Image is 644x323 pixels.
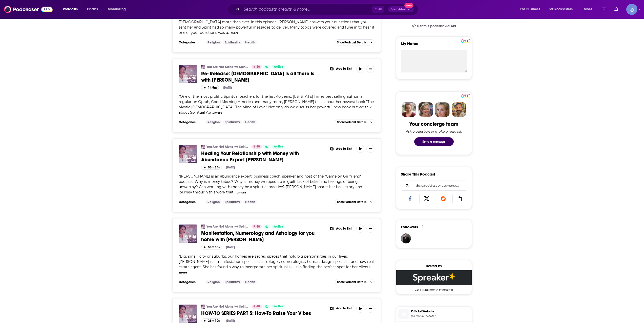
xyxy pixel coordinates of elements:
[401,225,418,229] span: Followers
[422,225,423,229] div: 1
[274,224,283,229] span: Active
[626,4,637,15] img: User Profile
[272,225,285,229] a: Active
[461,93,470,98] a: Pro website
[206,305,248,309] a: You Are Not Alone w/ Spiritual Medium [PERSON_NAME]
[337,200,366,204] span: Show Podcast Details
[223,200,242,204] a: Spirituality
[336,307,352,310] span: Add to List
[201,70,324,83] a: Re- Release: [DEMOGRAPHIC_DATA] is all there is with [PERSON_NAME]
[408,20,460,32] a: Get this podcast via API
[226,166,235,169] div: [DATE]
[179,120,201,124] h3: Categories
[201,305,205,309] img: You Are Not Alone w/ Spiritual Medium Erika Gabriel
[201,145,205,149] a: You Are Not Alone w/ Spiritual Medium Erika Gabriel
[201,225,205,229] img: You Are Not Alone w/ Spiritual Medium Erika Gabriel
[231,31,239,35] button: more
[201,150,299,163] span: Healing Your Relationship with Money with Abundance Expert [PERSON_NAME]
[223,280,242,284] a: Spirituality
[419,194,434,203] a: Share on X/Twitter
[335,39,375,45] button: ShowPodcast Details
[242,5,372,13] input: Search podcasts, credits, & more...
[201,150,324,163] a: Healing Your Relationship with Money with Abundance Expert [PERSON_NAME]
[328,305,354,313] button: Show More Button
[580,5,599,13] button: open menu
[228,30,230,35] span: ...
[252,305,262,309] a: 48
[600,5,608,14] a: Show notifications dropdown
[584,6,592,13] span: More
[179,14,374,35] span: "
[4,5,53,14] img: Podchaser - Follow, Share and Rate Podcasts
[179,254,374,269] span: "
[545,5,580,13] button: open menu
[409,121,458,127] div: Your concierge team
[404,3,413,8] span: New
[87,6,98,13] span: Charts
[401,172,435,177] h3: Share This Podcast
[411,309,470,314] span: Official Website
[179,305,197,323] img: HOW-TO SERIES PART 5: How-To Raise Your Vibes
[388,6,414,12] button: Open AdvancedNew
[179,65,197,83] a: Re- Release: God is all there is with Marianne Williamson
[274,144,283,149] span: Active
[328,145,354,153] button: Show More Button
[201,230,315,243] span: Manifestation, Numerology and Astrology for you home with [PERSON_NAME]
[256,64,260,69] span: 48
[403,194,418,203] a: Share on Facebook
[63,6,78,13] span: Podcasts
[84,5,101,13] a: Charts
[243,280,257,284] a: Health
[59,5,84,13] button: open menu
[336,147,352,151] span: Add to List
[328,225,354,233] button: Show More Button
[233,4,423,15] div: Search podcasts, credits, & more...
[371,265,373,269] span: ...
[337,41,366,44] span: Show Podcast Details
[205,280,222,284] a: Religion
[401,41,467,50] label: My Notes
[396,270,472,285] img: Spreaker Deal: Get 1 FREE month of hosting!
[179,280,201,284] h3: Categories
[272,65,285,69] a: Active
[626,4,637,15] span: Logged in as Spiral5-G1
[406,129,462,133] div: Ask a question or make a request.
[396,270,472,291] a: Spreaker Deal: Get 1 FREE month of hosting!
[179,270,187,275] button: more
[201,230,324,243] a: Manifestation, Numerology and Astrology for you home with [PERSON_NAME]
[201,310,324,316] a: HOW-TO SERIES PART 5: How-To Raise Your Vibes
[201,70,314,83] span: Re- Release: [DEMOGRAPHIC_DATA] is all there is with [PERSON_NAME]
[398,309,470,319] a: Official Website[DOMAIN_NAME]
[206,65,248,69] a: You Are Not Alone w/ Spiritual Medium [PERSON_NAME]
[226,245,235,249] div: [DATE]
[390,8,411,11] span: Open Advanced
[435,102,450,117] img: Jules Profile
[252,65,262,69] a: 48
[452,194,467,203] a: Copy Link
[549,6,573,13] span: For Podcasters
[256,304,260,309] span: 48
[520,6,540,13] span: For Business
[336,227,352,231] span: Add to List
[104,5,132,13] button: open menu
[179,145,197,163] a: Healing Your Relationship with Money with Abundance Expert Sarah Walton
[201,310,311,316] span: HOW-TO SERIES PART 5: How-To Raise Your Vibes
[405,181,463,190] input: Email address or username...
[256,224,260,229] span: 48
[417,24,456,28] span: Get this podcast via API
[401,233,411,243] img: JohirMia
[366,225,375,233] button: Show More Button
[179,94,374,115] span: One of the most prolific Spiritual teachers for the last 40 years, [US_STATE] Times best selling ...
[461,94,470,98] img: Podchaser Pro
[396,264,472,268] div: Hosted by
[206,145,248,149] a: You Are Not Alone w/ Spiritual Medium [PERSON_NAME]
[179,225,197,243] a: Manifestation, Numerology and Astrology for you home with Alex Caiola
[223,40,242,44] a: Spirituality
[205,120,222,124] a: Religion
[335,279,375,285] button: ShowPodcast Details
[252,145,262,149] a: 48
